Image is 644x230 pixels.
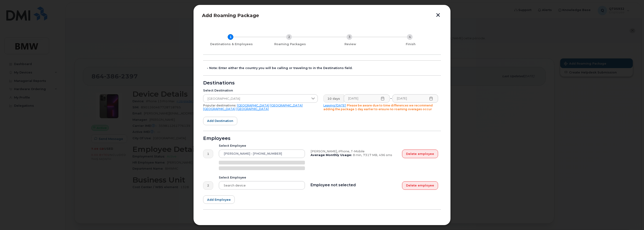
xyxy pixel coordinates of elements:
div: Review [322,42,379,46]
div: 2 [286,34,292,40]
span: Add employee [207,197,231,202]
div: - [389,94,393,103]
a: [GEOGRAPHIC_DATA] [236,107,269,111]
input: Search device [219,181,305,190]
input: Please fill out this field [344,94,390,103]
b: Average Monthly Usage: [311,153,352,157]
button: Add employee [203,195,235,204]
span: Add destination [207,119,233,123]
div: Roaming Packages [262,42,318,46]
div: 4 [407,34,413,40]
a: Leaving [DATE] [323,104,346,107]
span: 7317 MB, [363,153,378,157]
span: 496 sms [379,153,392,157]
button: Delete employee [402,150,438,158]
input: Search device [219,150,305,158]
button: Add destination [203,117,237,125]
div: Destinations [203,81,441,85]
span: 8 min, [353,153,362,157]
span: Italy [203,95,309,103]
div: Employees [203,137,441,140]
div: [PERSON_NAME], iPhone, T-Mobile [311,150,397,153]
span: Popular destinations: [203,104,236,107]
a: [GEOGRAPHIC_DATA] [270,104,303,107]
div: Finish [382,42,439,46]
button: Delete employee [402,181,438,190]
div: Select Employee [219,144,305,148]
div: 3 [347,34,352,40]
div: Select Employee [219,176,305,179]
div: Employee not selected [311,181,397,187]
a: [GEOGRAPHIC_DATA] [237,104,269,107]
span: Please be aware due to time differences we recommend adding the package 1 day earlier to ensure n... [323,104,433,111]
div: Select Destination [203,89,318,92]
a: [GEOGRAPHIC_DATA] [203,107,235,111]
input: Please fill out this field [392,94,438,103]
div: - Note: Enter either the country you will be calling or traveling to in the Destinations field. [207,66,441,70]
iframe: Messenger Launcher [624,210,640,226]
